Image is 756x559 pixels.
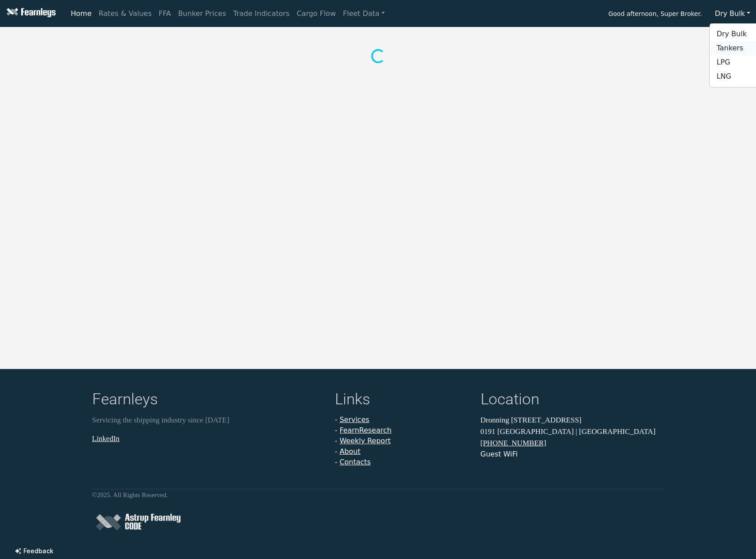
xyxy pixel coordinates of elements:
[92,390,324,411] h4: Fearnleys
[92,434,120,442] a: LinkedIn
[92,491,168,498] small: © 2025 . All Rights Reserved.
[339,426,391,434] a: FearnResearch
[293,5,339,23] a: Cargo Flow
[339,415,369,424] a: Services
[481,449,518,460] button: Guest WiFi
[339,437,391,445] a: Weekly Report
[339,458,371,466] a: Contacts
[339,447,360,456] a: About
[481,414,664,426] p: Dronning [STREET_ADDRESS]
[481,426,664,437] p: 0191 [GEOGRAPHIC_DATA] | [GEOGRAPHIC_DATA]
[481,439,546,447] a: [PHONE_NUMBER]
[709,5,756,22] button: Dry Bulk
[335,457,470,468] li: -
[155,5,175,23] a: FFA
[335,425,470,436] li: -
[229,5,293,23] a: Trade Indicators
[335,436,470,446] li: -
[174,5,229,23] a: Bunker Prices
[339,5,388,23] a: Fleet Data
[335,446,470,457] li: -
[481,390,664,411] h4: Location
[4,8,56,19] img: Fearnleys Logo
[67,5,95,23] a: Home
[95,5,155,23] a: Rates & Values
[608,7,702,22] span: Good afternoon, Super Broker.
[92,414,324,426] p: Servicing the shipping industry since [DATE]
[335,390,470,411] h4: Links
[335,414,470,425] li: -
